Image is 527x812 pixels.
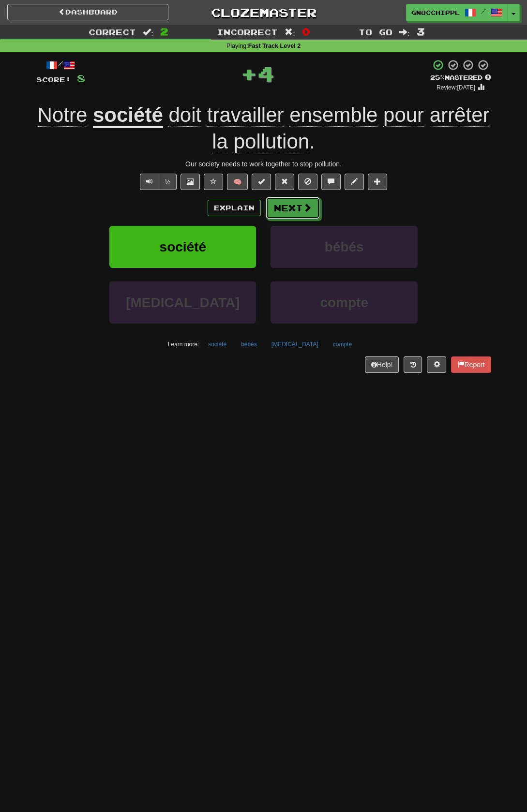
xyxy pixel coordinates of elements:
[328,337,357,352] button: compte
[437,84,475,91] small: Review: [DATE]
[36,75,71,84] span: Score:
[181,174,200,190] button: Show image (alt+x)
[275,174,294,190] button: Reset to 0% Mastered (alt+r)
[404,356,422,373] button: Round history (alt+y)
[140,174,159,190] button: Play sentence audio (ctl+space)
[406,4,508,21] a: gnocchippl /
[203,337,232,352] button: société
[126,295,240,310] span: [MEDICAL_DATA]
[430,103,490,127] span: arrêter
[208,200,261,216] button: Explain
[143,28,153,36] span: :
[271,226,417,268] button: bébés
[481,8,486,15] span: /
[168,103,201,127] span: doit
[285,28,295,36] span: :
[138,174,177,190] div: Text-to-speech controls
[168,341,199,348] small: Learn more:
[217,27,278,37] span: Incorrect
[163,103,490,153] span: .
[430,74,445,81] span: 25 %
[411,8,460,17] span: gnocchippl
[417,26,425,37] span: 3
[160,26,168,37] span: 2
[89,27,136,37] span: Correct
[236,337,262,352] button: bébés
[109,226,256,268] button: société
[159,174,177,190] button: ½
[345,174,364,190] button: Edit sentence (alt+d)
[257,61,274,86] span: 4
[399,28,410,36] span: :
[430,74,491,82] div: Mastered
[109,281,256,324] button: [MEDICAL_DATA]
[383,103,424,127] span: pour
[359,27,392,37] span: To go
[451,356,491,373] button: Report
[321,174,341,190] button: Discuss sentence (alt+u)
[160,239,207,254] span: société
[241,59,257,88] span: +
[227,174,248,190] button: 🧠
[368,174,387,190] button: Add to collection (alt+a)
[289,103,377,127] span: ensemble
[36,159,491,169] div: Our society needs to work together to stop pollution.
[271,281,417,324] button: compte
[212,130,228,153] span: la
[234,130,309,153] span: pollution
[77,72,85,84] span: 8
[320,295,368,310] span: compte
[266,197,320,219] button: Next
[38,103,88,127] span: Notre
[207,103,284,127] span: travailler
[36,59,85,71] div: /
[7,4,168,20] a: Dashboard
[93,103,163,128] u: société
[248,43,301,49] strong: Fast Track Level 2
[365,356,399,373] button: Help!
[325,239,364,254] span: bébés
[302,26,310,37] span: 0
[252,174,271,190] button: Set this sentence to 100% Mastered (alt+m)
[204,174,223,190] button: Favorite sentence (alt+f)
[266,337,324,352] button: [MEDICAL_DATA]
[298,174,317,190] button: Ignore sentence (alt+i)
[183,4,344,21] a: Clozemaster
